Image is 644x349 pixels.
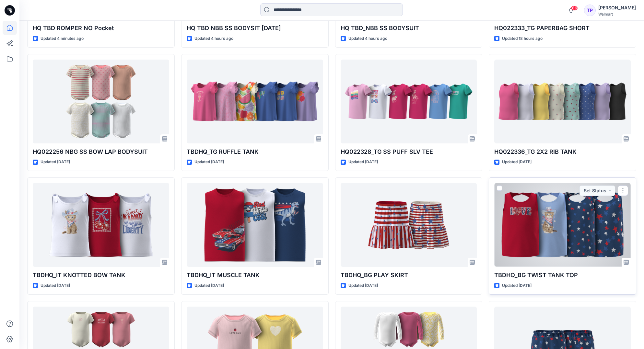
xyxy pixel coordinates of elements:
[598,12,636,17] div: Walmart
[187,60,323,143] a: TBDHQ_TG RUFFLE TANK
[33,24,169,33] p: HQ TBD ROMPER NO Pocket
[341,271,477,280] p: TBDHQ_BG PLAY SKIRT
[33,147,169,156] p: HQ022256 NBG SS BOW LAP BODYSUIT
[571,6,578,11] span: 86
[187,183,323,267] a: TBDHQ_IT MUSCLE TANK
[502,35,543,42] p: Updated 18 hours ago
[194,35,233,42] p: Updated 4 hours ago
[348,282,378,289] p: Updated [DATE]
[41,35,84,42] p: Updated 4 minutes ago
[348,159,378,165] p: Updated [DATE]
[187,271,323,280] p: TBDHQ_IT MUSCLE TANK
[187,24,323,33] p: HQ TBD NBB SS BODYSIT [DATE]
[584,5,596,16] div: TP
[341,147,477,156] p: HQ022328_TG SS PUFF SLV TEE
[494,271,631,280] p: TBDHQ_BG TWIST TANK TOP
[194,282,224,289] p: Updated [DATE]
[33,183,169,267] a: TBDHQ_IT KNOTTED BOW TANK
[41,159,70,165] p: Updated [DATE]
[33,271,169,280] p: TBDHQ_IT KNOTTED BOW TANK
[348,35,387,42] p: Updated 4 hours ago
[341,24,477,33] p: HQ TBD_NBB SS BODYSUIT
[502,282,532,289] p: Updated [DATE]
[502,159,532,165] p: Updated [DATE]
[494,60,631,143] a: HQ022336_TG 2X2 RIB TANK
[494,183,631,267] a: TBDHQ_BG TWIST TANK TOP
[341,60,477,143] a: HQ022328_TG SS PUFF SLV TEE
[494,147,631,156] p: HQ022336_TG 2X2 RIB TANK
[33,60,169,143] a: HQ022256 NBG SS BOW LAP BODYSUIT
[598,4,636,12] div: [PERSON_NAME]
[41,282,70,289] p: Updated [DATE]
[194,159,224,165] p: Updated [DATE]
[494,24,631,33] p: HQ022333_TG PAPERBAG SHORT
[341,183,477,267] a: TBDHQ_BG PLAY SKIRT
[187,147,323,156] p: TBDHQ_TG RUFFLE TANK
